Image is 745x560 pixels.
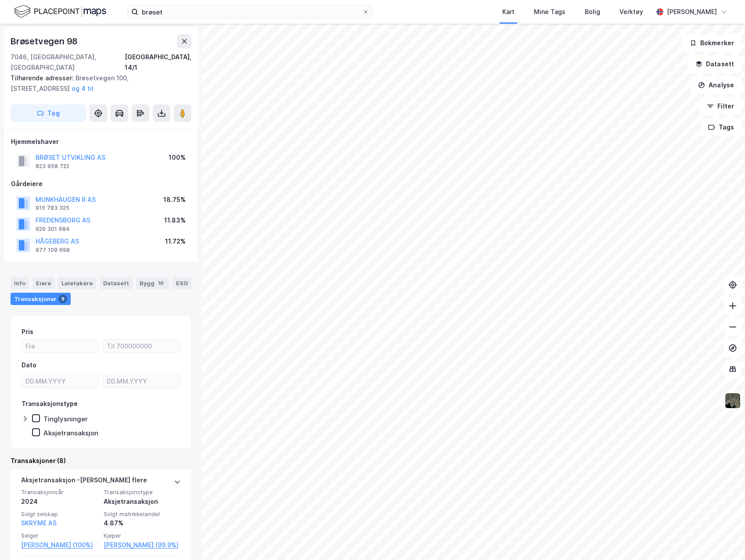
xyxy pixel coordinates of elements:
[21,496,98,507] div: 2024
[104,532,181,539] span: Kjøper
[724,392,741,409] img: 9k=
[173,277,191,289] div: ESG
[22,360,36,370] div: Dato
[169,152,186,163] div: 100%
[21,488,98,496] span: Transaksjonsår
[21,475,147,489] div: Aksjetransaksjon - [PERSON_NAME] flere
[104,510,181,518] span: Solgt matrikkelandel
[125,52,191,73] div: [GEOGRAPHIC_DATA], 14/1
[22,374,99,388] input: DD.MM.YYYY
[36,163,69,170] div: 823 958 722
[11,34,79,48] div: Brøsetvegen 98
[11,136,191,147] div: Hjemmelshaver
[104,496,181,507] div: Aksjetransaksjon
[138,5,362,18] input: Søk på adresse, matrikkel, gårdeiere, leietakere eller personer
[11,74,76,82] span: Tilhørende adresser:
[22,398,78,409] div: Transaksjonstype
[136,277,169,289] div: Bygg
[21,519,57,527] a: SKRYME AS
[11,293,71,305] div: Transaksjoner
[32,277,54,289] div: Eiere
[585,7,600,17] div: Bolig
[36,226,70,233] div: 929 301 684
[11,456,191,466] div: Transaksjoner (8)
[104,540,181,550] a: [PERSON_NAME] (99.9%)
[688,55,741,73] button: Datasett
[58,294,67,303] div: 8
[165,236,186,247] div: 11.72%
[667,7,717,17] div: [PERSON_NAME]
[701,518,745,560] iframe: Chat Widget
[104,518,181,528] div: 4.87%
[58,277,96,289] div: Leietakere
[163,194,186,205] div: 18.75%
[22,327,33,337] div: Pris
[11,52,125,73] div: 7046, [GEOGRAPHIC_DATA], [GEOGRAPHIC_DATA]
[502,7,515,17] div: Kart
[103,374,180,388] input: DD.MM.YYYY
[22,339,99,352] input: Fra
[11,73,184,94] div: Brøsetvegen 100, [STREET_ADDRESS]
[701,118,741,136] button: Tags
[619,7,643,17] div: Verktøy
[43,429,98,437] div: Aksjetransaksjon
[36,205,69,212] div: 915 783 325
[11,277,29,289] div: Info
[103,339,180,352] input: Til 700000000
[21,510,98,518] span: Solgt selskap
[104,488,181,496] span: Transaksjonstype
[11,104,86,122] button: Tag
[682,34,741,52] button: Bokmerker
[534,7,565,17] div: Mine Tags
[21,540,98,550] a: [PERSON_NAME] (100%)
[14,4,106,19] img: logo.f888ab2527a4732fd821a326f86c7f29.svg
[21,532,98,539] span: Selger
[699,97,741,115] button: Filter
[691,76,741,94] button: Analyse
[164,215,186,226] div: 11.83%
[36,247,70,254] div: 977 109 698
[100,277,133,289] div: Datasett
[43,415,88,423] div: Tinglysninger
[11,179,191,189] div: Gårdeiere
[156,279,166,287] div: 16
